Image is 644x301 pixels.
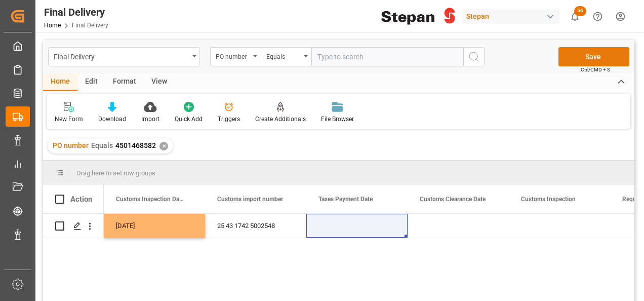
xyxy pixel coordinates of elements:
span: Customs Inspection [521,196,576,203]
span: Customs Clearance Date [420,196,486,203]
div: Quick Add [175,115,203,124]
div: Import [141,115,159,124]
span: Equals [91,141,113,149]
div: Final Delivery [44,5,108,20]
button: Save [558,47,629,66]
span: Customs import number [217,196,283,203]
button: Stepan [462,7,563,26]
button: open menu [210,47,261,66]
button: open menu [261,47,311,66]
span: 56 [574,6,586,16]
button: open menu [48,47,200,66]
div: Action [70,195,92,204]
div: PO number [216,50,250,61]
span: PO number [53,141,89,149]
div: New Form [55,115,83,124]
div: Triggers [218,115,240,124]
span: Ctrl/CMD + S [581,66,610,73]
span: Drag here to set row groups [76,169,155,177]
img: Stepan_Company_logo.svg.png_1713531530.png [381,8,455,25]
div: 25 43 1742 5002548 [205,214,306,238]
span: 4501468582 [115,141,156,149]
div: Format [105,73,144,91]
a: Home [44,22,61,29]
div: Press SPACE to select this row. [43,214,104,238]
div: Home [43,73,77,91]
div: Equals [266,50,301,61]
button: show 56 new notifications [563,5,586,28]
button: Help Center [586,5,609,28]
div: Download [98,115,126,124]
div: [DATE] [104,214,205,238]
button: search button [463,47,485,66]
div: View [144,73,175,91]
div: File Browser [321,115,354,124]
span: Customs Inspection Date [116,196,184,203]
input: Type to search [311,47,463,66]
div: Edit [77,73,105,91]
div: Create Additionals [255,115,306,124]
div: Final Delivery [54,50,189,62]
span: Taxes Payment Date [318,196,373,203]
div: ✕ [159,142,168,150]
div: Stepan [462,9,559,24]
